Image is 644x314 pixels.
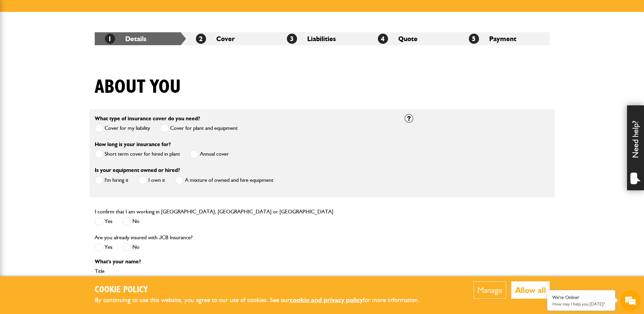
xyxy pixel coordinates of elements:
span: 3 [287,34,297,44]
button: Manage [474,281,506,299]
label: Is your equipment owned or hired? [95,168,180,173]
li: Quote [368,32,459,45]
label: No [123,243,140,251]
label: Cover for plant and equipment [160,124,238,133]
label: Short term cover for hired in plant [95,150,180,158]
span: 2 [196,34,206,44]
li: Cover [186,32,277,45]
label: Yes [95,217,112,226]
h1: About you [95,76,181,99]
label: I'm hiring it [95,176,128,185]
button: Allow all [511,281,550,299]
a: cookie and privacy policy [290,296,363,304]
p: What's your name? [95,259,394,264]
span: 1 [105,34,115,44]
li: Liabilities [277,32,368,45]
span: 4 [378,34,388,44]
label: What type of insurance cover do you need? [95,116,200,121]
label: Annual cover [190,150,229,158]
li: Payment [459,32,550,45]
label: I own it [139,176,165,185]
span: 5 [469,34,479,44]
div: We're Online! [552,295,610,300]
label: Cover for my liability [95,124,150,133]
p: How may I help you today? [552,301,610,307]
label: Yes [95,243,112,251]
div: Need help? [627,105,644,190]
li: Details [95,32,186,45]
label: Title [95,268,394,274]
label: I confirm that I am working in [GEOGRAPHIC_DATA], [GEOGRAPHIC_DATA] or [GEOGRAPHIC_DATA] [95,209,333,214]
p: By continuing to use this website, you agree to our use of cookies. See our for more information. [95,295,431,306]
label: A mixture of owned and hire equipment [175,176,273,185]
h2: Cookie Policy [95,285,431,295]
label: Are you already insured with JCB Insurance? [95,235,192,240]
label: How long is your insurance for? [95,142,171,147]
label: No [123,217,140,226]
